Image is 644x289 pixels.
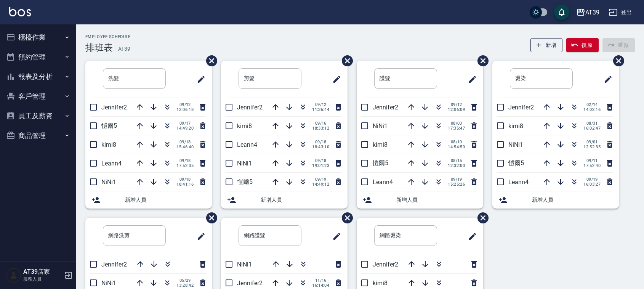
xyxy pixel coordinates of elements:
p: 服務人員 [23,276,62,283]
span: 11:36:44 [312,107,329,112]
span: kimi8 [373,141,388,148]
span: 刪除班表 [200,207,218,229]
span: 18:33:12 [312,126,329,131]
span: 17:35:47 [448,126,465,131]
input: 排版標題 [374,68,437,89]
span: 18:41:16 [176,182,194,187]
span: 08/03 [448,121,465,126]
span: 09/19 [583,177,601,182]
span: 愷爾5 [101,122,117,129]
button: 櫃檯作業 [3,27,73,47]
span: 09/18 [312,158,329,163]
span: Jennifer2 [508,104,534,111]
span: NiNi1 [101,178,116,186]
span: 16:02:47 [583,126,601,131]
span: Leann4 [101,160,122,167]
span: 14:02:16 [583,107,601,112]
span: 新增人員 [532,196,613,204]
span: 新增人員 [125,196,206,204]
span: 刪除班表 [336,207,354,229]
span: 09/19 [448,177,465,182]
span: Leann4 [237,141,257,148]
span: 16:14:04 [312,283,329,288]
span: 愷爾5 [237,178,253,185]
span: 修改班表的標題 [192,70,206,88]
button: 商品管理 [3,126,73,146]
button: 登出 [606,5,635,19]
h2: Employee Schedule [85,34,131,39]
span: 12:06:18 [176,107,194,112]
button: 報表及分析 [3,67,73,87]
span: 刪除班表 [200,50,218,72]
span: 09/18 [312,140,329,144]
img: Logo [9,7,31,16]
button: 復原 [566,38,599,52]
span: Jennifer2 [373,261,398,268]
span: 12:06:09 [448,107,465,112]
span: 12:32:00 [448,163,465,168]
span: 09/18 [176,158,194,163]
span: Leann4 [508,178,529,186]
span: 14:54:50 [448,144,465,149]
span: Jennifer2 [373,104,398,111]
span: Jennifer2 [237,104,263,111]
span: 09/11 [583,158,601,163]
span: kimi8 [237,122,252,130]
span: 刪除班表 [472,207,490,229]
span: 05/29 [176,278,194,283]
h3: 排班表 [85,42,113,53]
span: 修改班表的標題 [599,70,613,88]
div: 新增人員 [492,191,619,209]
span: 新增人員 [396,196,477,204]
span: 09/01 [583,140,601,144]
span: kimi8 [508,122,523,130]
span: 09/17 [176,121,194,126]
span: 09/18 [176,140,194,144]
span: 愷爾5 [373,159,388,167]
span: 02/14 [583,102,601,107]
span: 09/16 [312,121,329,126]
span: 新增人員 [261,196,341,204]
input: 排版標題 [239,68,301,89]
span: 刪除班表 [336,50,354,72]
span: NiNi1 [101,279,116,287]
button: 客戶管理 [3,87,73,106]
div: 新增人員 [85,191,212,209]
span: 08/31 [583,121,601,126]
img: Person [6,268,21,283]
h6: — AT39 [113,45,130,53]
span: 刪除班表 [472,50,490,72]
span: 09/19 [312,177,329,182]
span: NiNi1 [508,141,523,148]
button: save [554,5,569,20]
span: 09/12 [312,102,329,107]
span: 09/12 [448,102,465,107]
span: NiNi1 [237,261,252,268]
input: 排版標題 [510,68,573,89]
span: NiNi1 [237,160,252,167]
input: 排版標題 [103,68,166,89]
span: 刪除班表 [607,50,625,72]
button: 預約管理 [3,47,73,67]
span: 12:52:35 [583,144,601,149]
span: 18:43:10 [312,144,329,149]
span: 17:52:40 [583,163,601,168]
span: NiNi1 [373,122,388,130]
input: 排版標題 [239,225,301,246]
span: 15:46:40 [176,144,194,149]
span: kimi8 [373,279,388,287]
span: 修改班表的標題 [328,227,341,246]
span: 09/18 [176,177,194,182]
span: Jennifer2 [237,279,263,287]
span: 14:49:20 [176,126,194,131]
input: 排版標題 [374,225,437,246]
span: Jennifer2 [101,261,127,268]
span: 愷爾5 [508,159,524,167]
span: 08/10 [448,140,465,144]
span: 19:01:23 [312,163,329,168]
div: 新增人員 [221,191,348,209]
span: 修改班表的標題 [463,70,477,88]
div: AT39 [585,8,599,17]
span: Leann4 [373,178,393,186]
span: 修改班表的標題 [463,227,477,246]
